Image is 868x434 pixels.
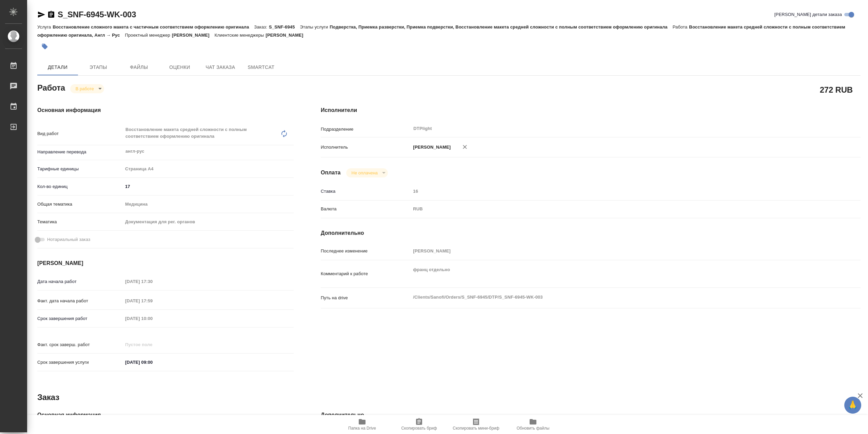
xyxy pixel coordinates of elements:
[37,149,123,155] p: Направление перевода
[37,24,53,30] p: Услуга
[123,314,182,323] input: Пустое поле
[123,182,294,191] input: ✎ Введи что-нибудь
[321,295,411,301] p: Путь на drive
[350,170,380,176] button: Не оплачена
[321,411,861,419] h4: Дополнительно
[411,203,815,215] div: RUB
[123,163,294,175] div: Страница А4
[411,246,815,256] input: Пустое поле
[123,216,294,228] div: Документация для рег. органов
[330,24,672,30] p: Подверстка, Приемка разверстки, Приемка подверстки, Восстановление макета средней сложности с пол...
[245,63,277,72] span: SmartCat
[844,397,861,414] button: 🙏
[123,63,155,72] span: Файлы
[448,415,505,434] button: Скопировать мини-бриф
[254,24,269,30] p: Заказ:
[123,277,182,286] input: Пустое поле
[774,11,842,18] span: [PERSON_NAME] детали заказа
[334,415,391,434] button: Папка на Drive
[37,11,45,19] button: Скопировать ссылку для ЯМессенджера
[37,81,65,93] h2: Работа
[517,426,550,431] span: Обновить файлы
[37,39,52,54] button: Добавить тэг
[321,169,341,177] h4: Оплата
[37,183,123,190] p: Кол-во единиц
[123,296,182,306] input: Пустое поле
[453,426,499,431] span: Скопировать мини-бриф
[457,139,472,154] button: Удалить исполнителя
[70,84,104,93] div: В работе
[346,168,388,177] div: В работе
[673,24,689,30] p: Работа
[411,186,815,196] input: Пустое поле
[37,341,123,348] p: Факт. срок заверш. работ
[847,398,859,412] span: 🙏
[82,63,115,72] span: Этапы
[37,166,123,172] p: Тарифные единицы
[123,199,294,210] div: Медицина
[321,206,411,212] p: Валюта
[411,264,815,282] textarea: франц отдельно
[204,63,237,72] span: Чат заказа
[391,415,448,434] button: Скопировать бриф
[125,33,172,38] p: Проектный менеджер
[215,33,266,38] p: Клиентские менеджеры
[37,315,123,322] p: Срок завершения работ
[53,24,254,30] p: Восстановление сложного макета с частичным соответствием оформлению оригинала
[820,84,853,95] h2: 272 RUB
[37,201,123,208] p: Общая тематика
[41,63,74,72] span: Детали
[37,259,294,267] h4: [PERSON_NAME]
[163,63,196,72] span: Оценки
[321,229,861,237] h4: Дополнительно
[37,219,123,225] p: Тематика
[321,270,411,277] p: Комментарий к работе
[300,24,330,30] p: Этапы услуги
[47,236,90,243] span: Нотариальный заказ
[321,126,411,133] p: Подразделение
[123,340,182,350] input: Пустое поле
[37,106,294,114] h4: Основная информация
[269,24,300,30] p: S_SNF-6945
[172,33,215,38] p: [PERSON_NAME]
[37,411,294,419] h4: Основная информация
[348,426,376,431] span: Папка на Drive
[37,278,123,285] p: Дата начала работ
[37,392,59,403] h2: Заказ
[321,144,411,151] p: Исполнитель
[37,130,123,137] p: Вид работ
[47,11,55,19] button: Скопировать ссылку
[411,291,815,303] textarea: /Clients/Sanofi/Orders/S_SNF-6945/DTP/S_SNF-6945-WK-003
[401,426,437,431] span: Скопировать бриф
[74,86,96,92] button: В работе
[123,357,182,367] input: ✎ Введи что-нибудь
[321,248,411,254] p: Последнее изменение
[411,144,451,151] p: [PERSON_NAME]
[321,106,861,114] h4: Исполнители
[37,298,123,304] p: Факт. дата начала работ
[505,415,561,434] button: Обновить файлы
[321,188,411,195] p: Ставка
[37,359,123,366] p: Срок завершения услуги
[266,33,309,38] p: [PERSON_NAME]
[58,10,136,19] a: S_SNF-6945-WK-003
